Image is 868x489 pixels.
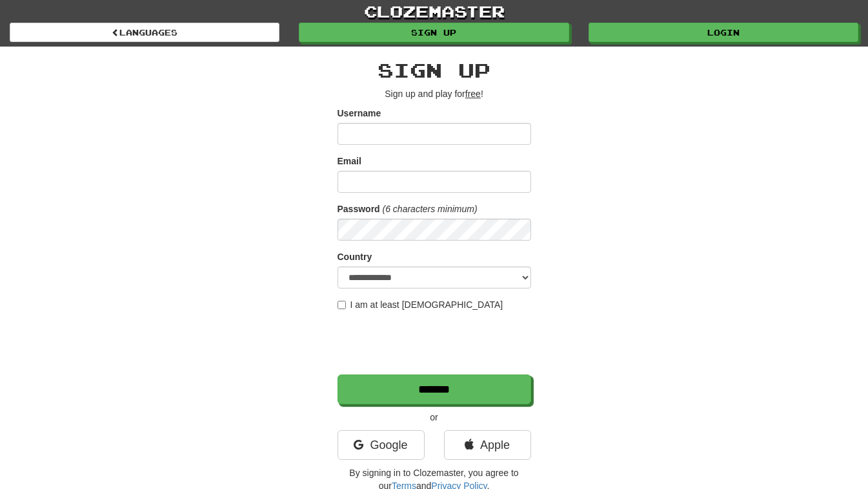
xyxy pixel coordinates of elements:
[338,250,372,263] label: Country
[338,60,531,81] h2: Sign up
[299,23,569,42] a: Sign up
[338,411,531,424] p: or
[338,298,503,311] label: I am at least [DEMOGRAPHIC_DATA]
[338,155,361,168] label: Email
[383,204,478,214] em: (6 characters minimum)
[589,23,858,42] a: Login
[338,87,531,100] p: Sign up and play for !
[338,318,534,368] iframe: reCAPTCHA
[338,430,425,460] a: Google
[338,202,380,215] label: Password
[444,430,531,460] a: Apple
[338,301,346,309] input: I am at least [DEMOGRAPHIC_DATA]
[465,89,481,99] u: free
[338,107,381,120] label: Username
[10,23,279,42] a: Languages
